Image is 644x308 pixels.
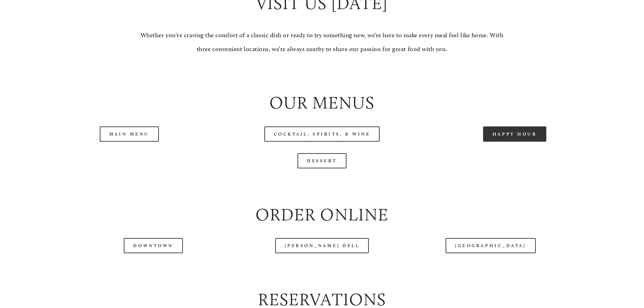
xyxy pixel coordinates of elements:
a: Happy Hour [483,126,547,142]
a: [GEOGRAPHIC_DATA] [446,238,535,253]
a: Cocktail, Spirits, & Wine [264,126,380,142]
a: Main Menu [100,126,159,142]
a: Dessert [297,153,347,168]
a: [PERSON_NAME] Dell [275,238,369,253]
h2: Our Menus [39,91,605,115]
a: Downtown [124,238,183,253]
h2: Order Online [39,203,605,227]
